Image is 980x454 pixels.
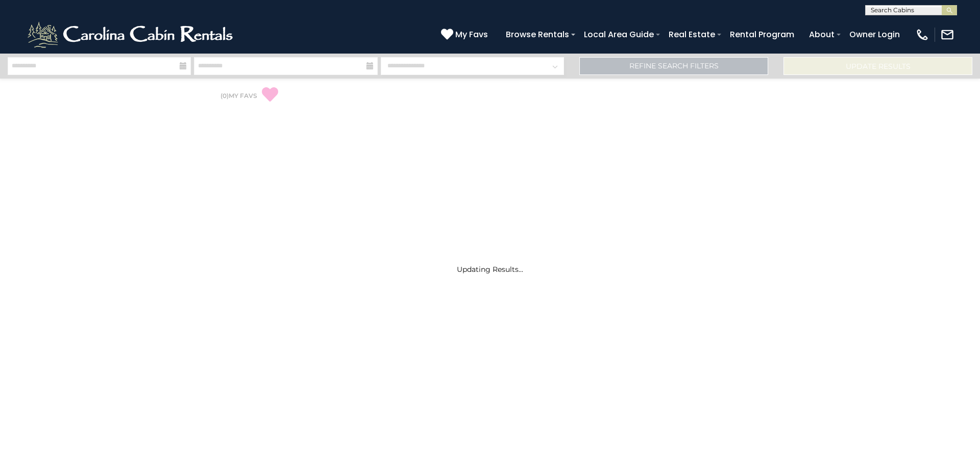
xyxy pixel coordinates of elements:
a: My Favs [441,28,491,41]
a: Real Estate [664,26,720,43]
a: Local Area Guide [579,26,659,43]
a: Browse Rentals [501,26,574,43]
a: Rental Program [725,26,799,43]
a: Owner Login [844,26,905,43]
a: About [804,26,840,43]
img: mail-regular-white.png [940,28,954,42]
img: phone-regular-white.png [915,28,929,42]
img: White-1-2.png [26,19,237,50]
span: My Favs [455,28,488,41]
